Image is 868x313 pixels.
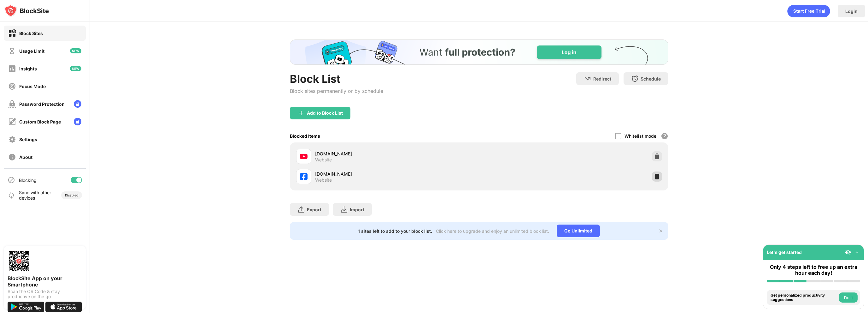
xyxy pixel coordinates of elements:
[19,119,61,124] div: Custom Block Page
[854,249,860,256] img: omni-setup-toggle.svg
[19,154,32,160] div: About
[8,153,16,161] img: about-off.svg
[300,153,308,160] img: favicons
[593,76,611,81] div: Redirect
[290,39,668,65] iframe: Banner
[8,82,16,90] img: focus-off.svg
[8,29,16,37] img: block-on.svg
[787,5,830,17] div: animation
[290,88,383,94] div: Block sites permanently or by schedule
[307,207,321,212] div: Export
[8,275,82,288] div: BlockSite App on your Smartphone
[771,293,837,302] div: Get personalized productivity suggestions
[436,228,549,234] div: Click here to upgrade and enjoy an unlimited block list.
[658,228,663,233] img: x-button.svg
[65,193,78,197] div: Disabled
[641,76,661,81] div: Schedule
[8,135,16,143] img: settings-off.svg
[350,207,364,212] div: Import
[19,137,37,142] div: Settings
[358,228,432,234] div: 1 sites left to add to your block list.
[74,118,81,125] img: lock-menu.svg
[70,66,81,71] img: new-icon.svg
[290,72,383,85] div: Block List
[19,84,46,89] div: Focus Mode
[839,292,858,303] button: Do it
[315,157,332,163] div: Website
[845,9,858,14] div: Login
[19,31,43,36] div: Block Sites
[4,4,49,17] img: logo-blocksite.svg
[300,173,308,180] img: favicons
[8,100,16,108] img: password-protection-off.svg
[8,118,16,126] img: customize-block-page-off.svg
[74,100,81,108] img: lock-menu.svg
[625,133,656,139] div: Whitelist mode
[8,191,15,199] img: sync-icon.svg
[19,178,37,183] div: Blocking
[845,249,851,256] img: eye-not-visible.svg
[8,176,15,184] img: blocking-icon.svg
[315,177,332,183] div: Website
[8,250,30,273] img: options-page-qr-code.png
[315,171,479,177] div: [DOMAIN_NAME]
[8,47,16,55] img: time-usage-off.svg
[290,133,320,139] div: Blocked Items
[45,302,82,312] img: download-on-the-app-store.svg
[70,48,81,53] img: new-icon.svg
[19,101,65,107] div: Password Protection
[19,48,44,54] div: Usage Limit
[315,150,479,157] div: [DOMAIN_NAME]
[19,190,51,201] div: Sync with other devices
[8,65,16,73] img: insights-off.svg
[8,302,44,312] img: get-it-on-google-play.svg
[557,225,600,237] div: Go Unlimited
[19,66,37,71] div: Insights
[767,264,860,276] div: Only 4 steps left to free up an extra hour each day!
[767,250,802,255] div: Let's get started
[8,289,82,299] div: Scan the QR Code & stay productive on the go
[307,111,343,116] div: Add to Block List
